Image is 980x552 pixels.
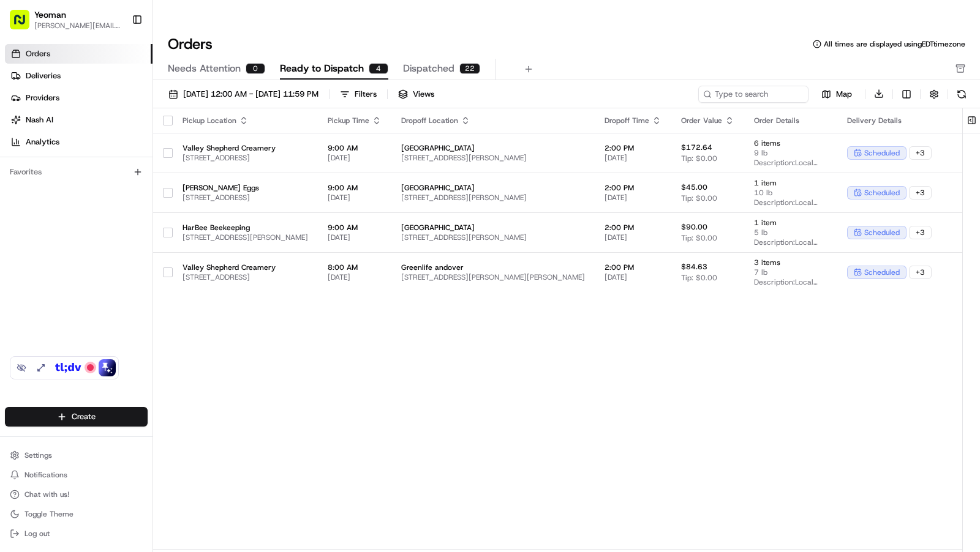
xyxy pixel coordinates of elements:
[328,143,382,153] span: 9:00 AM
[34,21,122,31] button: [PERSON_NAME][EMAIL_ADDRESS][DOMAIN_NAME]
[183,89,318,100] span: [DATE] 12:00 AM - [DATE] 11:59 PM
[605,116,661,125] div: Dropoff Time
[754,228,827,237] span: 5 lb
[104,178,113,188] div: 💻
[5,447,148,464] button: Settings
[5,5,127,34] button: Yeoman[PERSON_NAME][EMAIL_ADDRESS][DOMAIN_NAME]
[116,177,197,189] span: API Documentation
[5,162,148,182] div: Favorites
[26,70,61,81] span: Deliveries
[34,9,66,21] button: Yeoman
[5,505,148,523] button: Toggle Theme
[605,153,661,163] span: [DATE]
[681,116,734,125] div: Order Value
[605,233,661,242] span: [DATE]
[86,206,148,216] a: Powered byPylon
[5,88,153,108] a: Providers
[413,89,434,100] span: Views
[183,153,308,163] span: [STREET_ADDRESS]
[183,116,308,125] div: Pickup Location
[328,233,382,242] span: [DATE]
[401,193,585,203] span: [STREET_ADDRESS][PERSON_NAME]
[681,262,707,272] span: $84.63
[32,78,202,91] input: Clear
[42,116,201,129] div: Start new chat
[5,407,148,427] button: Create
[7,172,99,194] a: 📗Knowledge Base
[754,218,827,228] span: 1 item
[401,233,585,242] span: [STREET_ADDRESS][PERSON_NAME]
[401,272,585,282] span: [STREET_ADDRESS][PERSON_NAME][PERSON_NAME]
[909,226,932,239] div: + 3
[122,207,148,216] span: Pylon
[355,89,377,100] div: Filters
[754,198,827,207] span: Description: Local products for [GEOGRAPHIC_DATA]
[42,129,155,138] div: We're available if you need us!
[681,143,712,152] span: $172.64
[26,92,59,103] span: Providers
[334,86,382,103] button: Filters
[163,86,324,103] button: [DATE] 12:00 AM - [DATE] 11:59 PM
[401,143,585,153] span: [GEOGRAPHIC_DATA]
[401,263,585,272] span: Greenlife andover
[909,146,932,160] div: + 3
[754,116,827,125] div: Order Details
[328,263,382,272] span: 8:00 AM
[328,183,382,193] span: 9:00 AM
[754,148,827,158] span: 9 lb
[401,183,585,193] span: [GEOGRAPHIC_DATA]
[5,44,153,64] a: Orders
[24,490,69,499] span: Chat with us!
[953,86,970,103] button: Refresh
[280,61,364,76] span: Ready to Dispatch
[26,114,53,125] span: Nash AI
[754,258,827,267] span: 3 items
[681,273,717,283] span: Tip: $0.00
[681,182,707,192] span: $45.00
[183,183,308,193] span: [PERSON_NAME] Eggs
[681,233,717,243] span: Tip: $0.00
[183,223,308,233] span: HarBee Beekeeping
[328,223,382,233] span: 9:00 AM
[909,266,932,279] div: + 3
[824,39,965,49] span: All times are displayed using EDT timezone
[328,193,382,203] span: [DATE]
[605,143,661,153] span: 2:00 PM
[403,61,454,76] span: Dispatched
[909,186,932,200] div: + 3
[605,263,661,272] span: 2:00 PM
[99,172,202,194] a: 💻API Documentation
[24,470,67,480] span: Notifications
[864,188,900,198] span: scheduled
[24,177,94,189] span: Knowledge Base
[681,193,717,203] span: Tip: $0.00
[5,110,153,130] a: Nash AI
[5,486,148,503] button: Chat with us!
[754,158,827,168] span: Description: Local products for [GEOGRAPHIC_DATA]
[864,148,900,158] span: scheduled
[681,222,707,232] span: $90.00
[754,188,827,198] span: 10 lb
[12,12,37,36] img: Nash
[393,86,440,103] button: Views
[369,63,388,74] div: 4
[605,193,661,203] span: [DATE]
[605,183,661,193] span: 2:00 PM
[328,116,382,125] div: Pickup Time
[26,48,50,59] span: Orders
[698,86,809,103] input: Type to search
[5,66,153,86] a: Deliveries
[459,63,480,74] div: 22
[754,138,827,148] span: 6 items
[24,450,52,460] span: Settings
[12,178,22,188] div: 📗
[754,267,827,277] span: 7 lb
[208,120,223,135] button: Start new chat
[24,529,50,539] span: Log out
[183,263,308,272] span: Valley Shepherd Creamery
[605,223,661,233] span: 2:00 PM
[72,411,96,422] span: Create
[12,48,223,68] p: Welcome 👋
